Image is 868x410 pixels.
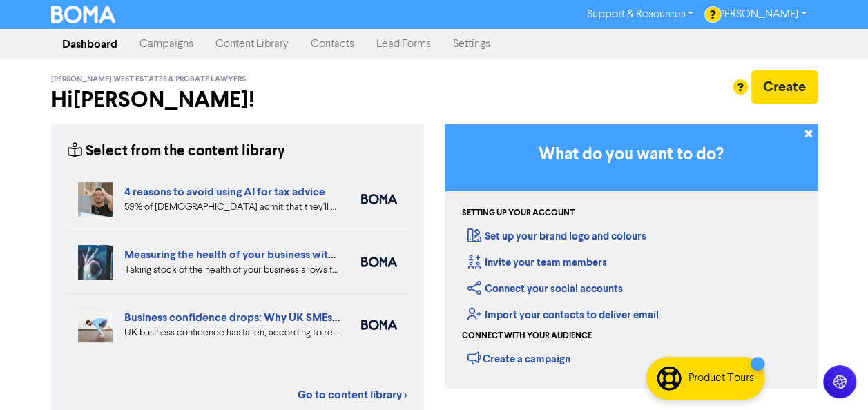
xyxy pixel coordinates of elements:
div: Taking stock of the health of your business allows for more effective planning, early warning abo... [124,263,340,277]
h3: What do you want to do? [465,145,797,165]
a: Lead Forms [365,30,442,58]
a: Contacts [300,30,365,58]
a: Business confidence drops: Why UK SMEs need to remain agile [124,311,434,324]
iframe: Chat Widget [799,344,868,410]
a: Go to content library > [298,387,407,403]
h2: Hi [PERSON_NAME] ! [51,87,424,113]
img: boma [361,194,397,204]
div: Select from the content library [68,141,285,162]
a: Invite your team members [467,256,607,269]
span: [PERSON_NAME] West Estates & Probate Lawyers [51,75,246,84]
div: Setting up your account [462,207,575,219]
a: 4 reasons to avoid using AI for tax advice [124,185,325,199]
a: Connect your social accounts [467,282,623,295]
div: Connect with your audience [462,330,592,342]
img: boma_accounting [361,257,397,267]
a: Import your contacts to deliver email [467,309,659,322]
a: Campaigns [128,30,204,58]
button: Create [751,70,818,104]
img: BOMA Logo [51,6,116,23]
img: boma [361,320,397,330]
a: Dashboard [51,30,128,58]
div: UK business confidence has fallen, according to recent results from the FSB. But despite the chal... [124,326,340,340]
a: Support & Resources [575,3,704,26]
a: Set up your brand logo and colours [467,230,646,243]
div: Create a campaign [467,348,570,369]
div: Getting Started in BOMA [445,124,818,389]
a: Content Library [204,30,300,58]
div: 59% of Brits admit that they’ll use AI to help with their tax return. We share 4 key reasons why ... [124,200,340,215]
a: [PERSON_NAME] [704,3,817,26]
a: Settings [442,30,501,58]
a: Measuring the health of your business with ratio measures [124,248,409,262]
